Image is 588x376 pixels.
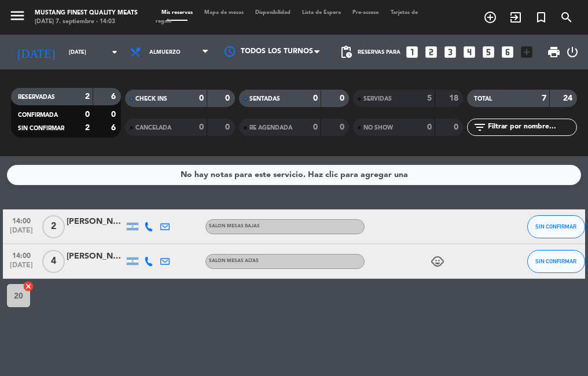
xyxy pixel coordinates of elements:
strong: 6 [111,124,118,132]
input: Filtrar por nombre... [487,121,576,134]
strong: 0 [199,123,204,131]
div: [PERSON_NAME] [67,215,124,228]
i: looks_two [424,45,439,60]
span: CANCELADA [135,125,171,131]
i: search [560,10,574,24]
strong: 7 [542,94,546,102]
i: menu [9,7,26,24]
span: Almuerzo [149,49,181,56]
span: RESERVADAS [18,94,55,100]
span: SENTADAS [249,96,280,102]
span: [DATE] [7,227,36,240]
span: SALON MESAS ALTAS [209,259,259,263]
strong: 2 [85,124,90,132]
span: Reservas para [358,49,400,56]
strong: 0 [199,94,204,102]
span: NO SHOW [363,125,393,131]
strong: 0 [313,123,318,131]
i: filter_list [473,120,487,134]
span: Mapa de mesas [199,10,249,15]
span: 2 [42,215,65,238]
strong: 6 [111,93,118,101]
div: [PERSON_NAME] [67,250,124,263]
strong: 5 [427,94,432,102]
span: TOTAL [474,96,492,102]
span: print [547,45,561,59]
strong: 18 [449,94,461,102]
span: 14:00 [7,248,36,261]
strong: 0 [313,94,318,102]
span: SALON MESAS BAJAS [209,224,260,228]
i: looks_6 [500,45,515,60]
span: Lista de Espera [296,10,347,15]
i: looks_5 [481,45,496,60]
div: LOG OUT [565,35,579,69]
i: exit_to_app [509,10,523,24]
strong: 2 [85,93,90,101]
i: child_care [431,255,444,268]
span: [DATE] [7,261,36,275]
strong: 0 [225,123,232,131]
strong: 0 [111,110,118,119]
div: [DATE] 7. septiembre - 14:03 [35,17,138,26]
span: SERVIDAS [363,96,392,102]
i: arrow_drop_down [108,45,122,59]
i: add_circle_outline [483,10,497,24]
span: SIN CONFIRMAR [18,126,64,131]
span: Pre-acceso [347,10,385,15]
strong: 0 [340,123,347,131]
span: Mis reservas [156,10,199,15]
span: CHECK INS [135,96,167,102]
i: turned_in_not [534,10,548,24]
strong: 0 [85,110,90,119]
span: CONFIRMADA [18,112,58,118]
strong: 0 [427,123,432,131]
span: 14:00 [7,213,36,227]
i: looks_one [405,45,420,60]
strong: 0 [340,94,347,102]
button: SIN CONFIRMAR [527,215,585,238]
div: No hay notas para este servicio. Haz clic para agregar una [181,168,408,182]
span: RE AGENDADA [249,125,292,131]
i: add_box [519,45,534,60]
span: 4 [42,250,65,273]
span: Disponibilidad [249,10,296,15]
button: menu [9,7,26,28]
i: [DATE] [9,40,63,64]
span: pending_actions [339,45,353,59]
div: Mustang Finest Quality Meats [35,9,138,17]
strong: 0 [454,123,461,131]
i: power_settings_new [565,45,579,59]
i: cancel [23,281,34,292]
button: SIN CONFIRMAR [527,250,585,273]
i: looks_3 [443,45,458,60]
span: SIN CONFIRMAR [535,223,576,230]
i: looks_4 [462,45,477,60]
span: SIN CONFIRMAR [535,258,576,264]
strong: 24 [563,94,575,102]
strong: 0 [225,94,232,102]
